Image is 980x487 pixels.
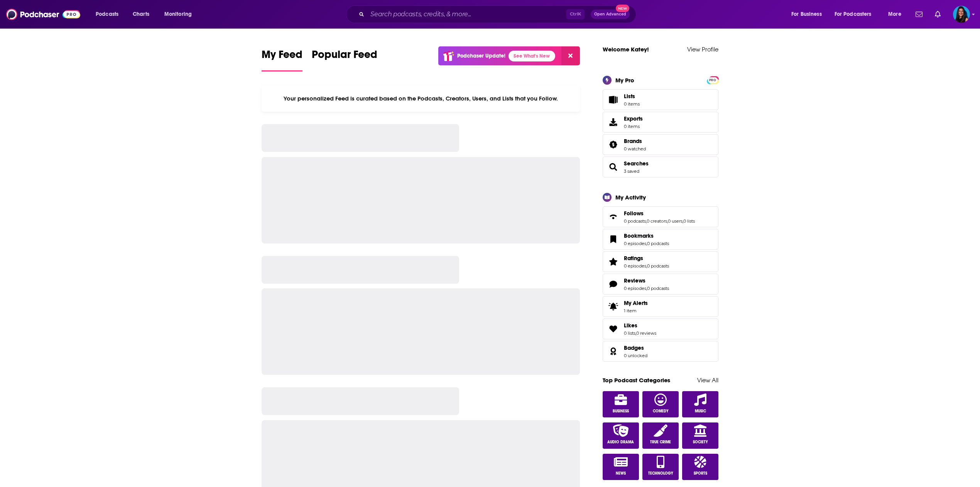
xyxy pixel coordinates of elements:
[624,210,644,217] span: Follows
[159,8,202,20] button: open menu
[603,391,639,417] a: Business
[603,454,639,480] a: News
[603,422,639,449] a: Audio Drama
[953,6,970,23] span: Logged in as kateyquinn
[624,138,646,145] a: Brands
[603,296,718,317] a: My Alerts
[605,256,621,267] a: Ratings
[624,232,669,239] a: Bookmarks
[605,211,621,222] a: Follows
[635,330,636,336] span: ,
[695,409,706,414] span: Music
[509,51,555,61] a: See What's New
[605,324,621,334] a: Likes
[605,346,621,357] a: Badges
[624,344,644,351] span: Badges
[624,115,643,122] span: Exports
[912,8,926,21] a: Show notifications dropdown
[128,8,154,20] a: Charts
[603,229,718,250] span: Bookmarks
[591,10,630,19] button: Open AdvancedNew
[594,12,626,16] span: Open Advanced
[624,344,647,351] a: Badges
[624,93,640,100] span: Lists
[682,391,718,417] a: Music
[605,139,621,150] a: Brands
[624,93,635,100] span: Lists
[624,300,648,307] span: My Alerts
[791,9,822,20] span: For Business
[624,241,646,246] a: 0 episodes
[708,77,717,83] span: PRO
[624,160,649,167] a: Searches
[566,9,585,19] span: Ctrl K
[624,277,645,284] span: Reviews
[603,251,718,272] span: Ratings
[262,85,580,112] div: Your personalized Feed is curated based on the Podcasts, Creators, Users, and Lists that you Follow.
[312,48,377,66] span: Popular Feed
[647,241,669,246] a: 0 podcasts
[605,279,621,289] a: Reviews
[616,5,630,12] span: New
[613,409,629,414] span: Business
[646,218,647,224] span: ,
[647,263,669,269] a: 0 podcasts
[605,94,621,105] span: Lists
[624,263,646,269] a: 0 episodes
[642,422,679,449] a: True Crime
[603,206,718,227] span: Follows
[615,77,634,84] div: My Pro
[603,318,718,339] span: Likes
[624,286,646,291] a: 0 episodes
[262,48,302,66] span: My Feed
[603,112,718,133] a: Exports
[624,146,646,152] a: 0 watched
[667,218,668,224] span: ,
[830,8,883,20] button: open menu
[457,53,505,59] p: Podchaser Update!
[624,124,643,129] span: 0 items
[603,341,718,362] span: Badges
[668,218,683,224] a: 0 users
[605,162,621,172] a: Searches
[653,409,669,414] span: Comedy
[835,9,872,20] span: For Podcasters
[636,330,656,336] a: 0 reviews
[605,301,621,312] span: My Alerts
[624,255,643,262] span: Ratings
[6,7,80,22] img: Podchaser - Follow, Share and Rate Podcasts
[697,376,718,384] a: View All
[353,5,644,23] div: Search podcasts, credits, & more...
[883,8,911,20] button: open menu
[603,134,718,155] span: Brands
[603,274,718,295] span: Reviews
[708,77,717,82] a: PRO
[603,376,670,384] a: Top Podcast Categories
[96,9,118,20] span: Podcasts
[615,194,646,201] div: My Activity
[646,241,647,246] span: ,
[616,471,626,476] span: News
[646,286,647,291] span: ,
[133,9,149,20] span: Charts
[624,330,635,336] a: 0 lists
[624,101,640,107] span: 0 items
[642,454,679,480] a: Technology
[932,8,944,21] a: Show notifications dropdown
[687,46,718,53] a: View Profile
[647,286,669,291] a: 0 podcasts
[693,440,708,444] span: Society
[603,89,718,110] a: Lists
[262,48,302,72] a: My Feed
[683,218,683,224] span: ,
[682,454,718,480] a: Sports
[624,255,669,262] a: Ratings
[953,6,970,23] button: Show profile menu
[624,277,669,284] a: Reviews
[953,6,970,23] img: User Profile
[607,440,634,444] span: Audio Drama
[624,138,642,145] span: Brands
